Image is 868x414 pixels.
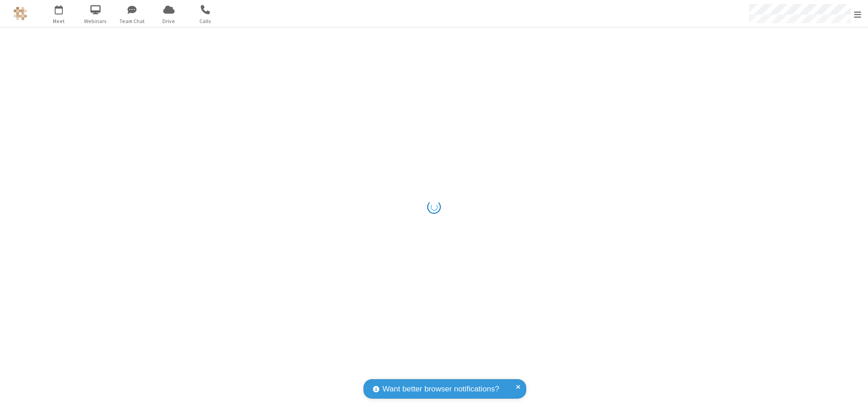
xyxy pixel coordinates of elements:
[42,17,76,25] span: Meet
[189,17,222,25] span: Calls
[14,7,27,20] img: QA Selenium DO NOT DELETE OR CHANGE
[382,383,499,395] span: Want better browser notifications?
[79,17,113,25] span: Webinars
[115,17,149,25] span: Team Chat
[152,17,186,25] span: Drive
